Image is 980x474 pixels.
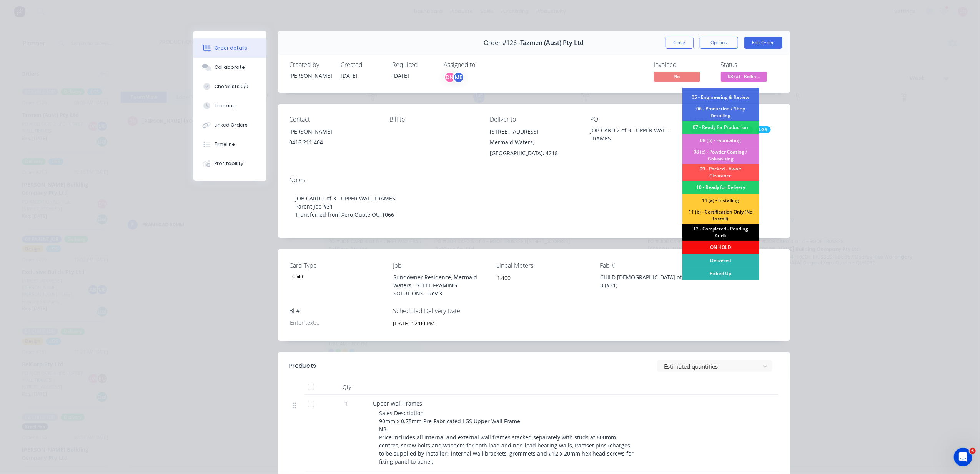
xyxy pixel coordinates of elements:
div: Picked Up [682,267,759,280]
button: Profitability [193,154,266,173]
div: 12 - Completed - Pending Audit [682,224,759,241]
span: 08 (a) - Rollin... [721,72,767,81]
div: CHILD [DEMOGRAPHIC_DATA] of 3 (#31) [594,272,690,291]
div: 07 - Ready for Production [682,121,759,134]
div: Order details [215,45,247,52]
div: Checklists 0/0 [215,83,248,90]
span: Order #126 - [484,39,521,47]
span: [DATE] [393,72,409,79]
input: Enter number... [491,272,592,283]
div: Contact [290,116,378,123]
button: Linked Orders [193,115,266,135]
div: 11 (a) - Installing [682,194,759,207]
div: Sundowner Residence, Mermaid Waters - STEEL FRAMING SOLUTIONS - Rev 3 [387,272,483,299]
label: Scheduled Delivery Date [393,306,489,315]
span: 1 [346,399,349,407]
div: Products [290,361,316,371]
div: 05 - Engineering & Review [682,91,759,104]
div: [PERSON_NAME] [290,72,332,80]
div: 09 - Packed - Await Clearance [682,164,759,181]
input: Enter date and time [388,317,483,329]
div: JOB CARD 2 of 3 - UPPER WALL FRAMES Parent Job #31 Transferred from Xero Quote QU-1066 [290,187,779,226]
label: Lineal Meters [496,261,592,270]
label: Bl # [290,306,386,315]
iframe: Intercom live chat [954,448,972,466]
div: Linked Orders [215,122,248,129]
div: JOB CARD 2 of 3 - UPPER WALL FRAMES [590,126,678,142]
span: Upper Wall Frames [373,400,423,407]
div: [STREET_ADDRESS]Mermaid Waters, [GEOGRAPHIC_DATA], 4218 [490,126,578,159]
label: Job [393,261,489,270]
button: DNME [444,72,464,83]
div: Invoiced [654,61,712,68]
div: ME [453,72,464,83]
span: Sales Description 90mm x 0.75mm Pre-Fabricated LGS Upper Wall Frame N3 Price includes all interna... [379,409,636,465]
button: 08 (a) - Rollin... [721,72,767,83]
div: 08 (b) - Fabricating [682,134,759,147]
div: Bill to [389,116,478,123]
button: Tracking [193,96,266,115]
div: Timeline [215,141,235,148]
label: Card Type [290,261,386,270]
div: Created [341,61,383,68]
button: Close [666,37,694,49]
button: Checklists 0/0 [193,77,266,96]
div: Status [721,61,779,68]
button: Options [700,37,738,49]
div: Required [393,61,435,68]
div: [PERSON_NAME] [290,126,378,137]
div: Profitability [215,160,243,167]
div: Mermaid Waters, [GEOGRAPHIC_DATA], 4218 [490,137,578,159]
div: PO [590,116,678,123]
div: DN [444,72,456,83]
div: 0416 211 404 [290,137,378,148]
button: Collaborate [193,58,266,77]
div: Collaborate [215,64,245,71]
button: Edit Order [744,37,782,49]
span: No [654,72,700,81]
div: 11 (b) - Certification Only (No Install) [682,207,759,224]
button: Order details [193,38,266,58]
div: Created by [290,61,332,68]
div: 08 (c) - Powder Coating / Galvanising [682,147,759,164]
div: Assigned to [444,61,521,68]
label: Fab # [600,261,696,270]
div: 10 - Ready for Delivery [682,181,759,194]
div: Notes [290,176,779,184]
div: Qty [324,379,370,395]
div: Delivered [682,254,759,267]
div: Child [290,272,306,282]
div: LGS [756,126,771,133]
div: [STREET_ADDRESS] [490,126,578,137]
button: Timeline [193,135,266,154]
div: Tracking [215,102,236,109]
div: ON HOLD [682,241,759,254]
div: 06 - Production / Shop Detailing [682,104,759,121]
span: 6 [970,448,976,454]
span: [DATE] [341,72,358,79]
div: [PERSON_NAME]0416 211 404 [290,126,378,151]
div: Deliver to [490,116,578,123]
span: Tazmen (Aust) Pty Ltd [521,39,584,47]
